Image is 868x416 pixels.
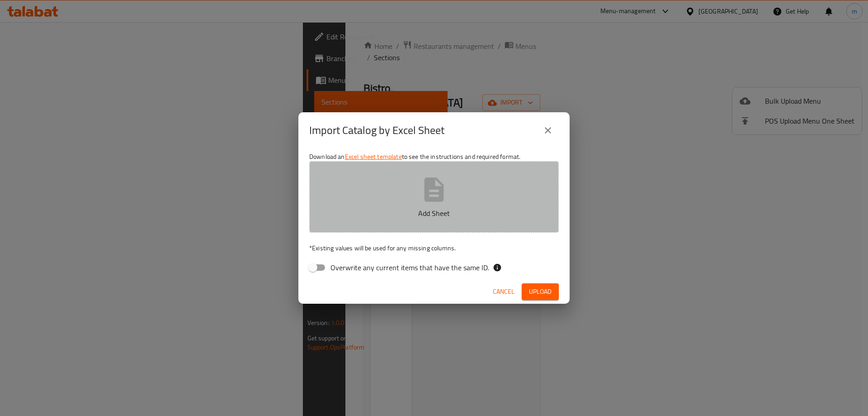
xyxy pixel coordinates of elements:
span: Cancel [493,286,514,297]
p: Existing values will be used for any missing columns. [309,244,559,253]
svg: If the overwrite option isn't selected, then the items that match an existing ID will be ignored ... [493,263,502,272]
button: Add Sheet [309,161,559,233]
button: Cancel [489,283,518,300]
p: Add Sheet [323,208,545,219]
span: Upload [529,286,552,297]
span: Overwrite any current items that have the same ID. [330,262,489,273]
a: Excel sheet template [345,151,402,163]
div: Download an to see the instructions and required format. [298,148,570,280]
button: Upload [522,283,559,300]
button: close [537,120,559,141]
h2: Import Catalog by Excel Sheet [309,123,444,138]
